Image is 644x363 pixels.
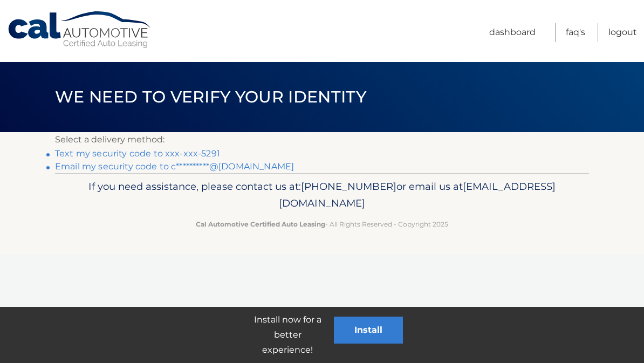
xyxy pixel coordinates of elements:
a: Dashboard [489,23,536,42]
strong: Cal Automotive Certified Auto Leasing [196,220,325,228]
a: Logout [608,23,637,42]
span: [PHONE_NUMBER] [301,180,396,193]
p: If you need assistance, please contact us at: or email us at [62,178,582,213]
button: Install [334,317,403,344]
a: Cal Automotive [7,11,153,49]
span: We need to verify your identity [55,87,366,107]
p: Install now for a better experience! [241,312,334,358]
a: Text my security code to xxx-xxx-5291 [55,148,220,159]
a: Email my security code to c**********@[DOMAIN_NAME] [55,161,294,172]
p: - All Rights Reserved - Copyright 2025 [62,218,582,230]
a: FAQ's [566,23,585,42]
p: Select a delivery method: [55,132,589,147]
